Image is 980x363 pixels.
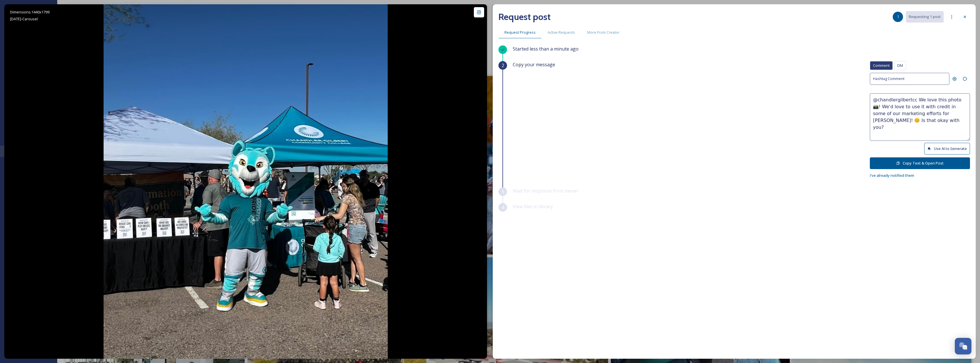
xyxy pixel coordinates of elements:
span: Dimensions: 1440 x 1799 [10,9,50,15]
button: Copy Text & Open Post [870,157,970,169]
span: 4 [502,204,504,211]
span: More From Creator [587,30,619,35]
img: We’re pleased to welcome the community to our Pecos campus this morning for our first time hostin... [104,4,388,359]
span: 1 [897,14,899,19]
span: Comment [873,63,890,68]
span: Copy your message [513,61,555,68]
span: View files in library [513,203,553,210]
span: 2 [502,62,504,69]
button: Open Chat [955,338,971,354]
span: DM [897,63,903,68]
span: I've already notified them [870,173,914,178]
span: Started less than a minute ago [513,46,579,52]
span: Request Progress [504,30,536,35]
span: Active Requests [548,30,575,35]
button: Use AI to Generate [924,143,970,155]
span: Wait for response from owner [513,188,578,194]
textarea: @chandlergilbertcc We love this photo 📸! We'd love to use it with credit in some of our marketing... [870,93,970,141]
span: [DATE] - Carousel [10,16,38,21]
span: Hashtag Comment [873,76,904,81]
span: 3 [502,188,504,195]
button: Requesting 1 post [906,11,944,22]
h2: Request post [498,10,551,24]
